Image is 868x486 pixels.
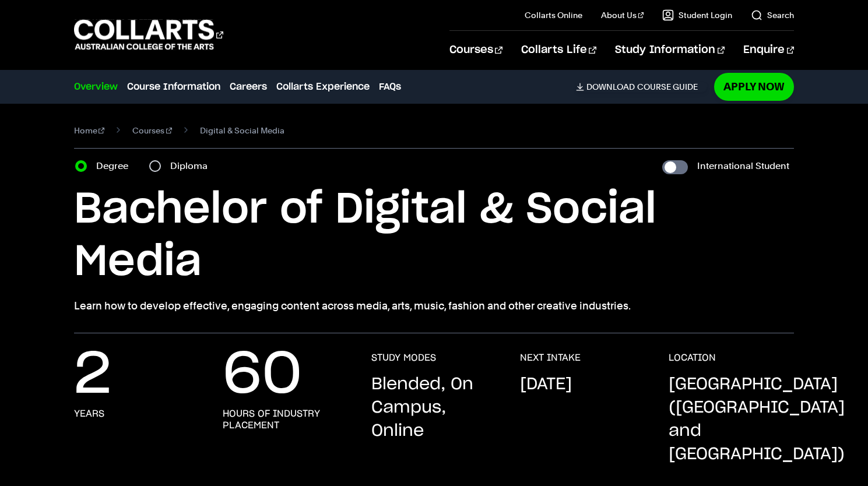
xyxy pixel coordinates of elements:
[74,298,795,314] p: Learn how to develop effective, engaging content across media, arts, music, fashion and other cre...
[662,9,732,21] a: Student Login
[74,122,105,139] a: Home
[743,31,794,69] a: Enquire
[669,373,845,466] p: [GEOGRAPHIC_DATA] ([GEOGRAPHIC_DATA] and [GEOGRAPHIC_DATA])
[170,158,215,174] label: Diploma
[615,31,725,69] a: Study Information
[74,352,111,399] p: 2
[276,80,370,94] a: Collarts Experience
[74,80,118,94] a: Overview
[200,122,284,139] span: Digital & Social Media
[230,80,267,94] a: Careers
[132,122,172,139] a: Courses
[714,73,794,100] a: Apply Now
[379,80,401,94] a: FAQs
[525,9,582,21] a: Collarts Online
[223,408,348,431] h3: hours of industry placement
[601,9,644,21] a: About Us
[371,352,436,364] h3: STUDY MODES
[449,31,502,69] a: Courses
[697,158,789,174] label: International Student
[96,158,135,174] label: Degree
[520,373,572,396] p: [DATE]
[74,18,223,51] div: Go to homepage
[576,82,707,92] a: DownloadCourse Guide
[371,373,497,443] p: Blended, On Campus, Online
[669,352,716,364] h3: LOCATION
[74,408,104,420] h3: years
[521,31,596,69] a: Collarts Life
[586,82,635,92] span: Download
[127,80,220,94] a: Course Information
[223,352,302,399] p: 60
[751,9,794,21] a: Search
[520,352,581,364] h3: NEXT INTAKE
[74,184,795,288] h1: Bachelor of Digital & Social Media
